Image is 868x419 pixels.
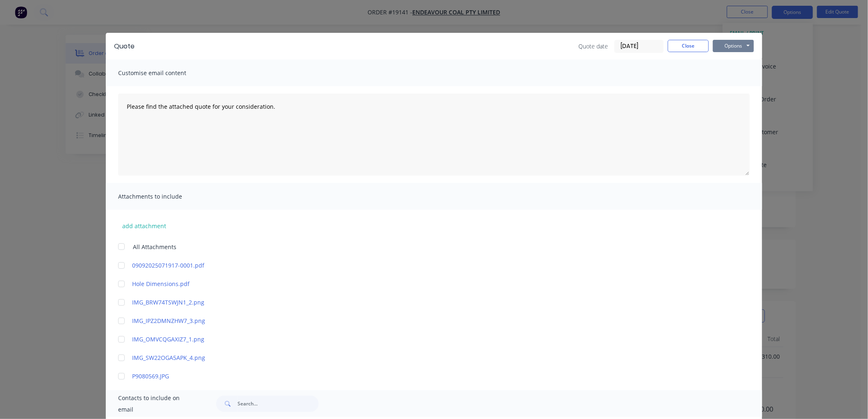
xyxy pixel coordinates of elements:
span: Attachments to include [118,191,208,202]
a: IMG_IPZ2DMNZHW7_3.png [132,316,712,325]
a: IMG_BRW74TSWJN1_2.png [132,298,712,307]
span: Quote date [578,42,608,50]
input: Search... [238,396,319,412]
a: Hole Dimensions.pdf [132,279,712,288]
span: All Attachments [133,243,176,251]
a: 09092025071917-0001.pdf [132,261,712,270]
div: Quote [114,41,135,51]
span: Customise email content [118,67,208,79]
a: P9080569.JPG [132,372,712,380]
a: IMG_SW22OGA5APK_4.png [132,353,712,362]
button: Options [713,40,754,52]
textarea: Please find the attached quote for your consideration. [118,94,750,176]
span: Contacts to include on email [118,392,196,415]
a: IMG_OMVCQGAXIZ7_1.png [132,335,712,343]
button: Close [668,40,709,52]
button: add attachment [118,220,170,232]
